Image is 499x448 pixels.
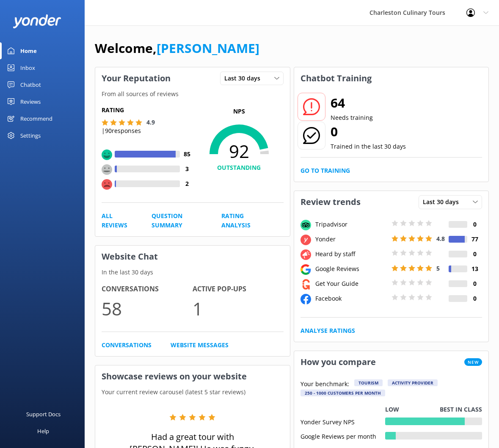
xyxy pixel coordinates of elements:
[467,220,482,229] h4: 0
[195,140,284,161] span: 92
[180,149,195,159] h4: 85
[37,423,49,440] div: Help
[331,122,406,142] h2: 0
[157,39,259,57] a: [PERSON_NAME]
[224,74,265,83] span: Last 30 days
[388,379,438,386] div: Activity Provider
[313,220,389,229] div: Tripadvisor
[467,249,482,259] h4: 0
[440,405,482,414] p: Best in class
[152,211,202,230] a: Question Summary
[95,38,259,58] h1: Welcome,
[313,264,389,274] div: Google Reviews
[20,93,41,110] div: Reviews
[195,107,284,116] p: NPS
[20,59,35,76] div: Inbox
[313,294,389,303] div: Facebook
[436,264,440,272] span: 5
[146,118,155,126] span: 4.9
[301,379,349,390] p: Your benchmark:
[95,387,290,397] p: Your current review carousel (latest 5 star reviews)
[195,163,284,172] h4: OUTSTANDING
[294,351,382,373] h3: How you compare
[301,432,385,440] div: Google Reviews per month
[294,67,378,89] h3: Chatbot Training
[301,418,385,425] div: Yonder Survey NPS
[26,406,61,423] div: Support Docs
[102,340,152,350] a: Conversations
[193,284,284,295] h4: Active Pop-ups
[294,191,367,213] h3: Review trends
[95,67,177,89] h3: Your Reputation
[313,279,389,288] div: Get Your Guide
[331,93,373,113] h2: 64
[467,235,482,244] h4: 77
[467,279,482,288] h4: 0
[95,268,290,277] p: In the last 30 days
[423,197,464,207] span: Last 30 days
[102,294,193,323] p: 58
[13,14,61,28] img: yonder-white-logo.png
[301,326,355,335] a: Analyse Ratings
[95,365,290,387] h3: Showcase reviews on your website
[102,105,195,115] h5: Rating
[331,113,373,122] p: Needs training
[20,127,41,144] div: Settings
[313,249,389,259] div: Heard by staff
[95,89,290,99] p: From all sources of reviews
[171,340,229,350] a: Website Messages
[102,211,132,230] a: All Reviews
[180,164,195,174] h4: 3
[102,126,141,136] p: | 90 responses
[313,235,389,244] div: Yonder
[301,390,385,396] div: 250 - 1000 customers per month
[385,405,399,414] p: Low
[467,264,482,274] h4: 13
[331,142,406,151] p: Trained in the last 30 days
[464,358,482,366] span: New
[180,179,195,188] h4: 2
[467,294,482,303] h4: 0
[301,166,350,175] a: Go to Training
[20,76,41,93] div: Chatbot
[95,246,290,268] h3: Website Chat
[436,235,445,243] span: 4.8
[221,211,264,230] a: Rating Analysis
[193,294,284,323] p: 1
[20,110,52,127] div: Recommend
[102,284,193,295] h4: Conversations
[20,42,37,59] div: Home
[354,379,383,386] div: Tourism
